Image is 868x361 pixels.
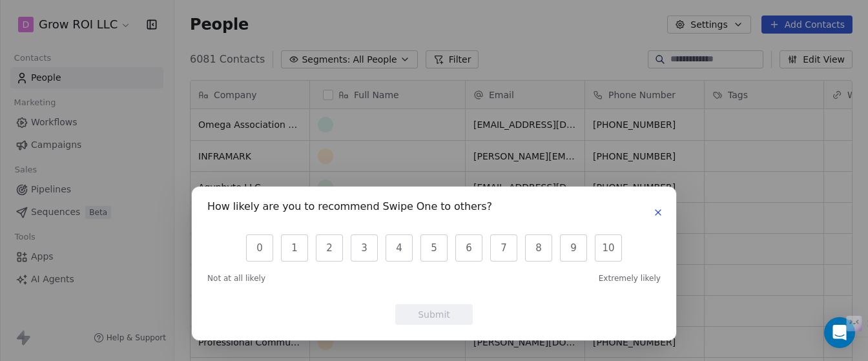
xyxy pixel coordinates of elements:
[395,304,473,325] button: Submit
[316,234,343,262] button: 2
[490,234,517,262] button: 7
[207,202,492,215] h1: How likely are you to recommend Swipe One to others?
[595,234,622,262] button: 10
[420,234,448,262] button: 5
[281,234,308,262] button: 1
[525,234,552,262] button: 8
[246,234,273,262] button: 0
[351,234,378,262] button: 3
[386,234,413,262] button: 4
[560,234,587,262] button: 9
[207,273,265,284] span: Not at all likely
[599,273,661,284] span: Extremely likely
[455,234,482,262] button: 6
